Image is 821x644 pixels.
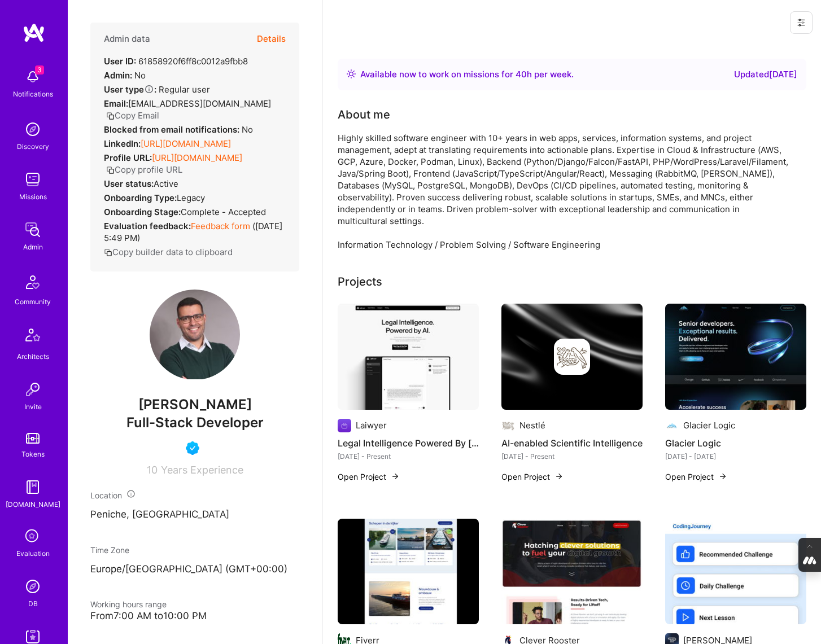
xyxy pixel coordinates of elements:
i: icon SelectionTeam [22,526,43,547]
i: icon Copy [106,112,115,120]
div: Nestlé [519,419,545,431]
strong: LinkedIn: [104,138,141,149]
div: 61858920f6ff8c0012a9fbb8 [104,55,248,67]
div: DB [28,598,38,610]
img: teamwork [21,168,44,191]
strong: Onboarding Stage: [104,207,181,217]
div: Available now to work on missions for h per week . [360,68,574,81]
img: Vetted A.Teamer [186,441,199,455]
span: Active [154,178,178,189]
strong: User status: [104,178,154,189]
img: Admin Search [21,575,44,598]
h4: Glacier Logic [665,436,806,450]
img: guide book [21,476,44,498]
button: Open Project [338,471,400,483]
div: [DATE] - Present [501,450,643,462]
span: Years Experience [161,464,243,476]
div: Updated [DATE] [734,68,797,81]
a: [URL][DOMAIN_NAME] [152,152,242,163]
button: Copy Email [106,109,159,121]
div: Evaluation [16,547,50,559]
button: Copy builder data to clipboard [104,246,233,258]
p: Europe/[GEOGRAPHIC_DATA] (GMT+00:00 ) [90,563,299,576]
img: Company logo [501,419,515,432]
div: No [104,124,253,135]
img: bell [21,65,44,88]
img: User Avatar [150,290,240,380]
img: Company logo [665,419,679,432]
div: Architects [17,351,49,362]
div: Notifications [13,88,53,100]
img: discovery [21,118,44,141]
a: Feedback form [191,221,250,231]
div: Projects [338,273,382,290]
div: Community [15,296,51,308]
div: [DOMAIN_NAME] [6,498,60,510]
a: [URL][DOMAIN_NAME] [141,138,231,149]
span: Time Zone [90,545,129,555]
img: admin teamwork [21,218,44,241]
span: Working hours range [90,599,167,609]
span: 40 [516,69,527,80]
img: arrow-right [554,472,564,481]
h4: Legal Intelligence Powered By [PERSON_NAME] [338,436,479,450]
div: Discovery [17,141,49,152]
div: Glacier Logic [683,419,735,431]
div: Laiwyer [356,419,387,431]
button: Open Project [665,471,727,483]
div: About me [338,106,390,123]
div: From 7:00 AM to 10:00 PM [90,610,299,622]
span: Full-Stack Developer [126,414,264,431]
img: arrow-right [718,472,727,481]
div: Regular user [104,84,210,95]
img: Clever Rooster [501,519,643,625]
i: Help [144,84,154,94]
div: Missions [19,191,47,203]
p: Peniche, [GEOGRAPHIC_DATA] [90,508,299,522]
img: Community [19,269,46,296]
img: Business website and listings for ships [338,519,479,625]
img: Glacier Logic [665,304,806,410]
img: Coding App [665,519,806,625]
strong: User ID: [104,56,136,67]
button: Copy profile URL [106,164,182,176]
div: Admin [23,241,43,253]
img: Architects [19,323,46,351]
div: [DATE] - [DATE] [665,450,806,462]
img: cover [501,304,643,410]
div: Location [90,489,299,501]
img: Company logo [338,419,351,432]
strong: Onboarding Type: [104,192,177,203]
div: [DATE] - Present [338,450,479,462]
div: Tokens [21,448,45,460]
strong: Admin: [104,70,132,81]
strong: Profile URL: [104,152,152,163]
img: logo [23,23,45,43]
div: No [104,69,146,81]
span: 3 [35,65,44,75]
strong: User type : [104,84,156,95]
div: Highly skilled software engineer with 10+ years in web apps, services, information systems, and p... [338,132,789,251]
div: ( [DATE] 5:49 PM ) [104,220,286,244]
span: 10 [147,464,158,476]
strong: Email: [104,98,128,109]
h4: Admin data [104,34,150,44]
span: [PERSON_NAME] [90,396,299,413]
h4: AI-enabled Scientific Intelligence [501,436,643,450]
img: arrow-right [391,472,400,481]
button: Open Project [501,471,564,483]
img: Availability [347,69,356,78]
img: tokens [26,433,40,444]
strong: Evaluation feedback: [104,221,191,231]
span: Complete - Accepted [181,207,266,217]
i: icon Copy [106,166,115,174]
img: Invite [21,378,44,401]
strong: Blocked from email notifications: [104,124,242,135]
img: Company logo [554,339,590,375]
button: Details [257,23,286,55]
img: Legal Intelligence Powered By AI [338,304,479,410]
span: legacy [177,192,205,203]
div: Invite [24,401,42,413]
span: [EMAIL_ADDRESS][DOMAIN_NAME] [128,98,271,109]
i: icon Copy [104,248,112,257]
